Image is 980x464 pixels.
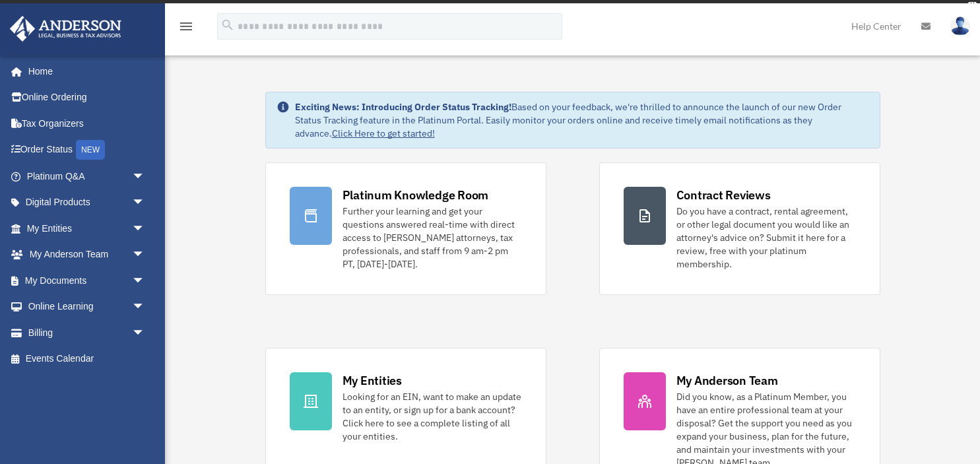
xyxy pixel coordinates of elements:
[295,101,511,113] strong: Exciting News: Introducing Order Status Tracking!
[132,242,158,269] span: arrow_drop_down
[332,127,435,139] a: Click Here to get started!
[9,215,165,242] a: My Entitiesarrow_drop_down
[178,23,194,34] a: menu
[9,267,165,294] a: My Documentsarrow_drop_down
[132,294,158,321] span: arrow_drop_down
[132,163,158,190] span: arrow_drop_down
[6,16,125,42] img: Anderson Advisors Platinum Portal
[950,17,970,36] img: User Pic
[676,205,856,271] div: Do you have a contract, rental agreement, or other legal document you would like an attorney's ad...
[343,205,522,271] div: Further your learning and get your questions answered real-time with direct access to [PERSON_NAM...
[132,319,158,347] span: arrow_drop_down
[9,58,158,84] a: Home
[9,294,165,320] a: Online Learningarrow_drop_down
[9,346,165,372] a: Events Calendar
[220,18,235,32] i: search
[323,3,611,19] div: Get a chance to win 6 months of Platinum for free just by filling out this
[132,215,158,242] span: arrow_drop_down
[343,390,522,443] div: Looking for an EIN, want to make an update to an entity, or sign up for a bank account? Click her...
[76,140,105,160] div: NEW
[968,2,977,10] div: close
[265,162,546,295] a: Platinum Knowledge Room Further your learning and get your questions answered real-time with dire...
[599,162,880,295] a: Contract Reviews Do you have a contract, rental agreement, or other legal document you would like...
[676,187,771,203] div: Contract Reviews
[9,84,165,111] a: Online Ordering
[132,267,158,294] span: arrow_drop_down
[616,3,657,19] a: survey
[9,189,165,216] a: Digital Productsarrow_drop_down
[9,242,165,268] a: My Anderson Teamarrow_drop_down
[295,100,869,140] div: Based on your feedback, we're thrilled to announce the launch of our new Order Status Tracking fe...
[178,18,194,34] i: menu
[9,137,165,164] a: Order StatusNEW
[676,372,778,389] div: My Anderson Team
[9,110,165,137] a: Tax Organizers
[343,187,489,203] div: Platinum Knowledge Room
[132,189,158,216] span: arrow_drop_down
[343,372,402,389] div: My Entities
[9,319,165,346] a: Billingarrow_drop_down
[9,163,165,189] a: Platinum Q&Aarrow_drop_down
